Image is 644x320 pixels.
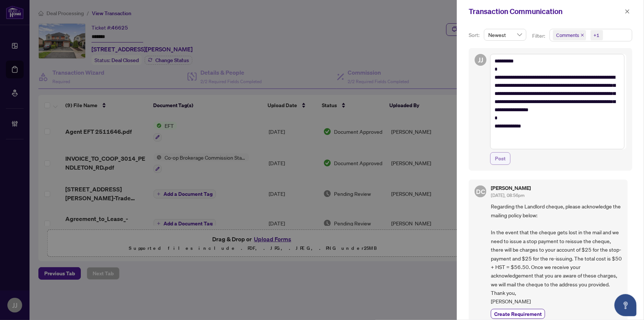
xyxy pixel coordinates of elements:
[625,9,630,14] span: close
[490,152,510,165] button: Post
[469,6,623,17] div: Transaction Communication
[491,185,531,191] h5: [PERSON_NAME]
[532,32,546,40] p: Filter:
[478,55,483,65] span: JJ
[494,310,542,318] span: Create Requirement
[491,309,545,319] button: Create Requirement
[594,31,600,39] div: +1
[476,187,485,197] span: DC
[581,33,584,37] span: close
[495,153,506,164] span: Post
[469,31,481,39] p: Sort:
[556,31,579,39] span: Comments
[614,294,637,316] button: Open asap
[488,29,522,40] span: Newest
[491,193,524,198] span: [DATE], 08:56pm
[553,30,586,40] span: Comments
[491,202,622,306] span: Regarding the Landlord cheque, please acknowledge the mailing policy below: In the event that the...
